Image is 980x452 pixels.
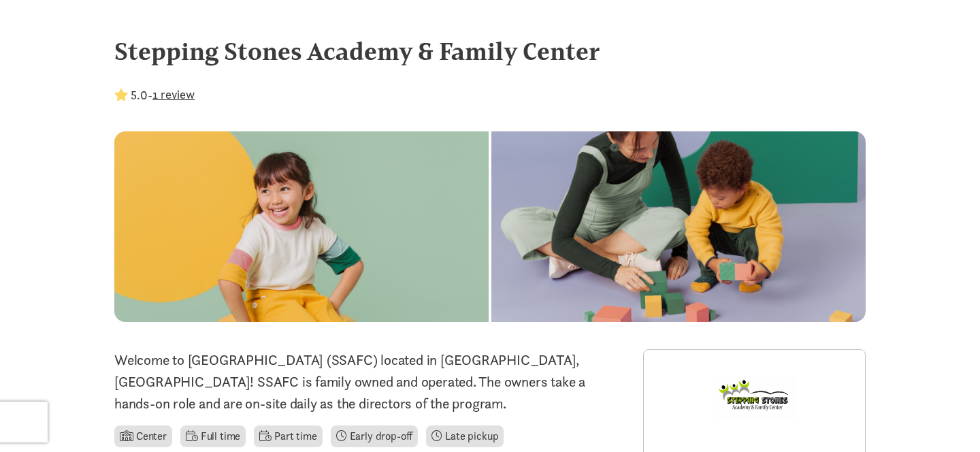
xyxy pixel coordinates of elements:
[131,87,148,103] strong: 5.0
[254,425,322,447] li: Part time
[114,86,195,104] div: -
[152,85,195,103] button: 1 review
[180,425,246,447] li: Full time
[426,425,504,447] li: Late pickup
[114,33,866,69] div: Stepping Stones Academy & Family Center
[331,425,419,447] li: Early drop-off
[114,349,627,415] p: Welcome to [GEOGRAPHIC_DATA] (SSAFC) located in [GEOGRAPHIC_DATA], [GEOGRAPHIC_DATA]! SSAFC is fa...
[114,425,172,447] li: Center
[714,361,796,434] img: Provider logo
